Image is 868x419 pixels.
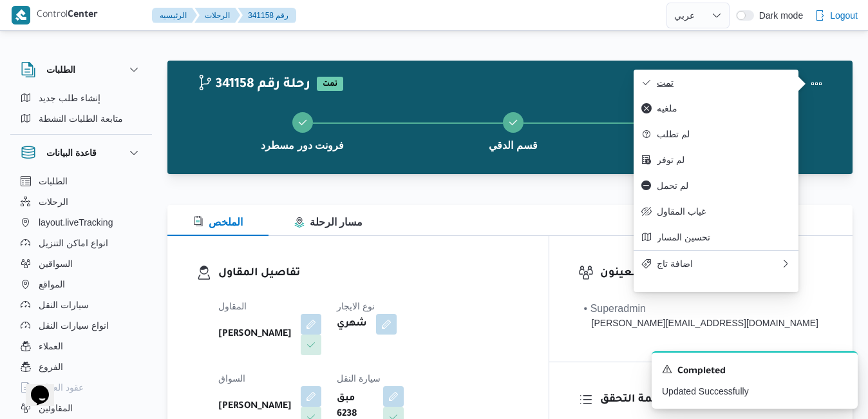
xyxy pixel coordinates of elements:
button: ملغيه [634,95,798,121]
span: السواقين [39,256,73,271]
h3: تفاصيل المقاول [218,265,520,282]
span: السواق [218,373,245,384]
div: [PERSON_NAME][EMAIL_ADDRESS][DOMAIN_NAME] [584,317,818,330]
button: المواقع [15,274,147,295]
span: Dark mode [754,10,803,21]
span: الطلبات [39,173,68,189]
button: قاعدة البيانات [21,145,142,161]
span: المقاول [218,301,247,311]
span: سيارة النقل [337,373,381,384]
b: تمت [323,81,337,88]
span: انواع اماكن التنزيل [39,235,108,251]
button: لم تطلب [634,121,798,147]
span: العملاء [39,338,63,354]
button: الفروع [15,356,147,377]
span: الفروع [39,359,63,375]
div: • Superadmin [584,301,818,317]
button: العملاء [15,336,147,356]
div: الطلبات [10,88,152,134]
span: ملغيه [657,103,791,113]
button: انواع اماكن التنزيل [15,233,147,253]
h2: 341158 رحلة رقم [197,77,310,93]
button: فرونت دور مسطرد [619,97,829,164]
button: عقود العملاء [15,377,147,398]
span: سيارات النقل [39,297,89,313]
button: الرحلات [194,8,240,23]
button: 341158 رقم [238,8,296,23]
span: Completed [677,364,726,380]
button: سيارات النقل [15,295,147,315]
button: لم توفر [634,147,798,173]
svg: Step 1 is complete [297,117,308,128]
button: إنشاء طلب جديد [15,88,147,108]
button: تحسين المسار [634,224,798,250]
span: فرونت دور مسطرد [261,138,344,153]
span: إنشاء طلب جديد [39,90,100,106]
button: الطلبات [21,62,142,77]
button: layout.liveTracking [15,212,147,233]
button: الرحلات [15,191,147,212]
span: المواقع [39,277,65,292]
span: لم تطلب [657,129,791,139]
h3: قائمة التحقق [600,391,824,409]
button: السواقين [15,253,147,274]
span: مسار الرحلة [294,217,363,228]
button: Actions [804,71,829,97]
button: غياب المقاول [634,199,798,224]
b: [PERSON_NAME] [218,327,292,342]
div: Notification [662,363,847,380]
span: قسم الدقي [489,138,537,153]
span: انواع سيارات النقل [39,318,109,333]
button: فرونت دور مسطرد [197,97,408,164]
p: Updated Successfully [662,385,847,398]
span: نوع الايجار [337,301,375,311]
span: غياب المقاول [657,206,791,217]
b: Center [68,10,98,21]
iframe: chat widget [13,367,54,406]
span: الرحلات [39,194,68,209]
b: [PERSON_NAME] [218,399,292,414]
span: Logout [830,8,858,23]
span: متابعة الطلبات النشطة [39,111,123,126]
span: • Superadmin mohamed.nabil@illa.com.eg [584,301,818,330]
span: تمت [317,77,343,91]
b: شهري [337,317,367,332]
span: عقود العملاء [39,380,84,395]
h3: الطلبات [46,62,75,77]
span: layout.liveTracking [39,215,113,230]
span: المقاولين [39,400,73,416]
h3: المعينون [600,265,824,282]
span: تمت [657,77,791,88]
button: لم تحمل [634,173,798,199]
span: تحسين المسار [657,232,791,242]
span: الملخص [193,217,243,228]
button: Logout [809,3,863,28]
span: اضافة تاج [657,258,780,269]
svg: Step 2 is complete [508,117,518,128]
button: المقاولين [15,398,147,418]
button: انواع سيارات النقل [15,315,147,336]
button: اضافة تاج [634,250,798,277]
button: تمت [634,70,798,95]
span: لم تحمل [657,180,791,191]
button: الطلبات [15,171,147,191]
span: لم توفر [657,155,791,165]
button: قسم الدقي [408,97,618,164]
img: X8yXhbKr1z7QwAAAABJRU5ErkJggg== [12,6,30,24]
button: متابعة الطلبات النشطة [15,108,147,129]
h3: قاعدة البيانات [46,145,97,161]
button: الرئيسيه [152,8,197,23]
